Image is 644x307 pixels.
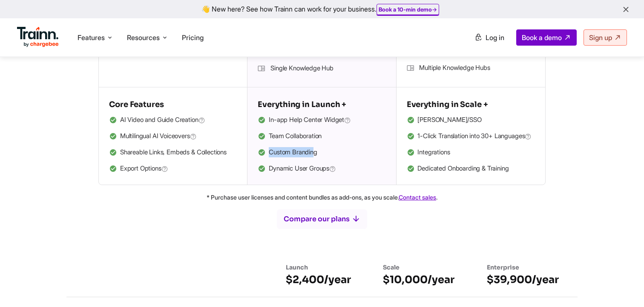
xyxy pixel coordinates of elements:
[589,33,612,42] span: Sign up
[109,98,237,111] h5: Core Features
[469,30,509,45] a: Log in
[120,115,205,126] span: AI Video and Guide Creation
[258,63,385,74] li: Single Knowledge Hub
[417,131,532,142] span: 1-Click Translation into 30+ Languages
[399,194,436,201] a: Contact sales
[383,273,460,287] h6: $10,000/year
[407,98,535,111] h5: Everything in Scale +
[286,273,356,287] h6: $2,400/year
[487,264,519,271] span: Enterprise
[286,264,308,271] span: Launch
[127,33,160,42] span: Resources
[276,209,368,229] button: Compare our plans
[379,6,437,13] a: Book a 10-min demo→
[51,192,593,203] p: * Purchase user licenses and content bundles as add-ons, as you scale. .
[269,163,336,174] span: Dynamic User Groups
[109,147,237,158] li: Shareable Links, Embeds & Collections
[407,147,535,158] li: Integrations
[407,115,535,126] li: [PERSON_NAME]/SSO
[17,27,59,47] img: Trainn Logo
[258,98,385,111] h5: Everything in Launch +
[258,147,385,158] li: Custom Branding
[516,29,577,46] a: Book a demo
[407,163,535,174] li: Dedicated Onboarding & Training
[486,33,504,42] span: Log in
[5,5,639,13] div: 👋 New here? See how Trainn can work for your business.
[522,33,562,42] span: Book a demo
[120,131,197,142] span: Multilingual AI Voiceovers
[487,273,564,287] h6: $39,900/year
[383,264,400,271] span: Scale
[258,131,385,142] li: Team Collaboration
[182,33,204,42] a: Pricing
[269,115,351,126] span: In-app Help Center Widget
[601,266,644,307] iframe: Chat Widget
[379,6,432,13] b: Book a 10-min demo
[407,63,535,74] li: Multiple Knowledge Hubs
[584,29,627,46] a: Sign up
[120,163,168,174] span: Export Options
[78,33,105,42] span: Features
